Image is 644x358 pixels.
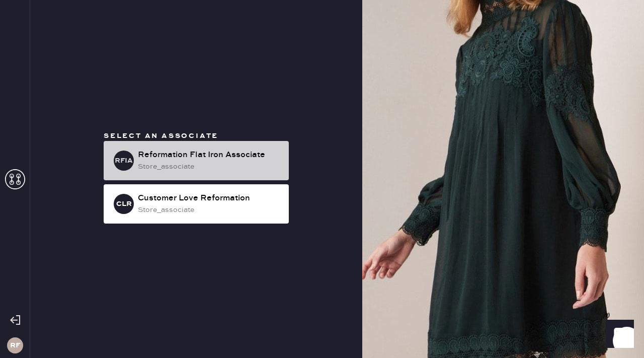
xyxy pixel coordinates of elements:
span: Select an associate [104,131,218,140]
div: store_associate [138,161,281,172]
div: store_associate [138,204,281,216]
h3: CLR [116,200,132,207]
h3: RF [10,342,20,349]
h3: RFIA [115,157,133,164]
iframe: Front Chat [596,313,639,356]
div: Customer Love Reformation [138,192,281,204]
div: Reformation Flat Iron Associate [138,149,281,161]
